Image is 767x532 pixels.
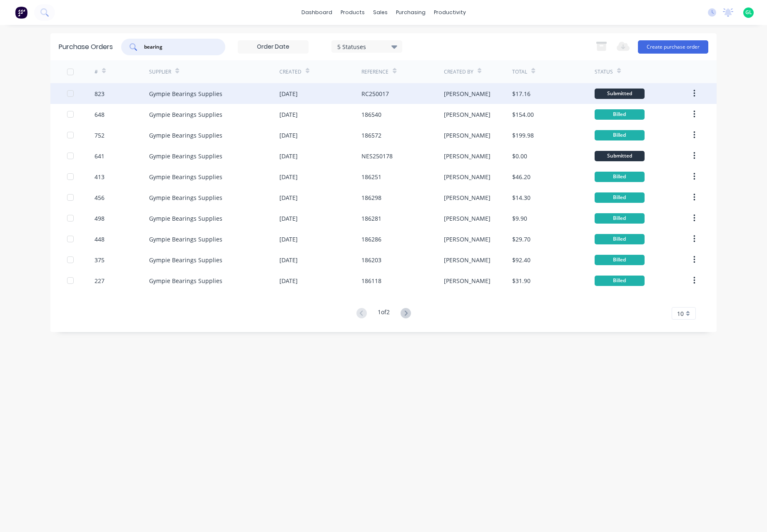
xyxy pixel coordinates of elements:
[512,131,534,140] div: $199.98
[279,235,298,244] div: [DATE]
[149,235,222,244] div: Gympie Bearings Supplies
[595,89,645,99] div: Submitted
[512,193,530,202] div: $14.30
[444,152,491,160] div: [PERSON_NAME]
[279,110,298,119] div: [DATE]
[95,89,105,98] div: 823
[361,110,381,119] div: 186540
[512,172,530,181] div: $46.20
[392,6,430,19] div: purchasing
[149,89,222,98] div: Gympie Bearings Supplies
[95,131,105,140] div: 752
[95,193,105,202] div: 456
[238,41,308,53] input: Order Date
[149,110,222,119] div: Gympie Bearings Supplies
[595,151,645,161] div: Submitted
[378,308,390,320] div: 1 of 2
[279,276,298,285] div: [DATE]
[95,152,105,160] div: 641
[512,152,527,160] div: $0.00
[95,214,105,223] div: 498
[279,256,298,264] div: [DATE]
[279,89,298,98] div: [DATE]
[336,6,369,19] div: products
[595,130,645,140] div: Billed
[444,131,491,140] div: [PERSON_NAME]
[444,235,491,244] div: [PERSON_NAME]
[361,256,381,264] div: 186203
[279,193,298,202] div: [DATE]
[361,152,393,160] div: NES250178
[595,109,645,120] div: Billed
[279,131,298,140] div: [DATE]
[95,276,105,285] div: 227
[444,214,491,223] div: [PERSON_NAME]
[279,68,301,76] div: Created
[149,276,222,285] div: Gympie Bearings Supplies
[677,309,684,318] span: 10
[149,172,222,181] div: Gympie Bearings Supplies
[95,235,105,244] div: 448
[444,276,491,285] div: [PERSON_NAME]
[595,172,645,182] div: Billed
[337,42,397,51] div: 5 Statuses
[95,172,105,181] div: 413
[279,152,298,160] div: [DATE]
[444,110,491,119] div: [PERSON_NAME]
[297,6,336,19] a: dashboard
[149,256,222,264] div: Gympie Bearings Supplies
[149,214,222,223] div: Gympie Bearings Supplies
[444,193,491,202] div: [PERSON_NAME]
[95,110,105,119] div: 648
[512,68,527,76] div: Total
[595,255,645,265] div: Billed
[512,256,530,264] div: $92.40
[444,256,491,264] div: [PERSON_NAME]
[95,68,98,76] div: #
[361,89,389,98] div: RC250017
[361,172,381,181] div: 186251
[430,6,470,19] div: productivity
[745,9,752,16] span: GL
[279,172,298,181] div: [DATE]
[59,42,113,52] div: Purchase Orders
[595,213,645,224] div: Billed
[15,6,27,19] img: Factory
[143,43,212,51] input: Search purchase orders...
[444,89,491,98] div: [PERSON_NAME]
[149,131,222,140] div: Gympie Bearings Supplies
[361,235,381,244] div: 186286
[595,234,645,244] div: Billed
[595,192,645,203] div: Billed
[149,68,171,76] div: Supplier
[149,193,222,202] div: Gympie Bearings Supplies
[512,214,527,223] div: $9.90
[512,235,530,244] div: $29.70
[361,68,388,76] div: Reference
[595,276,645,286] div: Billed
[149,152,222,160] div: Gympie Bearings Supplies
[361,214,381,223] div: 186281
[512,276,530,285] div: $31.90
[444,68,473,76] div: Created By
[361,131,381,140] div: 186572
[279,214,298,223] div: [DATE]
[369,6,392,19] div: sales
[595,68,613,76] div: Status
[361,193,381,202] div: 186298
[95,256,105,264] div: 375
[361,276,381,285] div: 186118
[512,89,530,98] div: $17.16
[444,172,491,181] div: [PERSON_NAME]
[638,40,708,54] button: Create purchase order
[512,110,534,119] div: $154.00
